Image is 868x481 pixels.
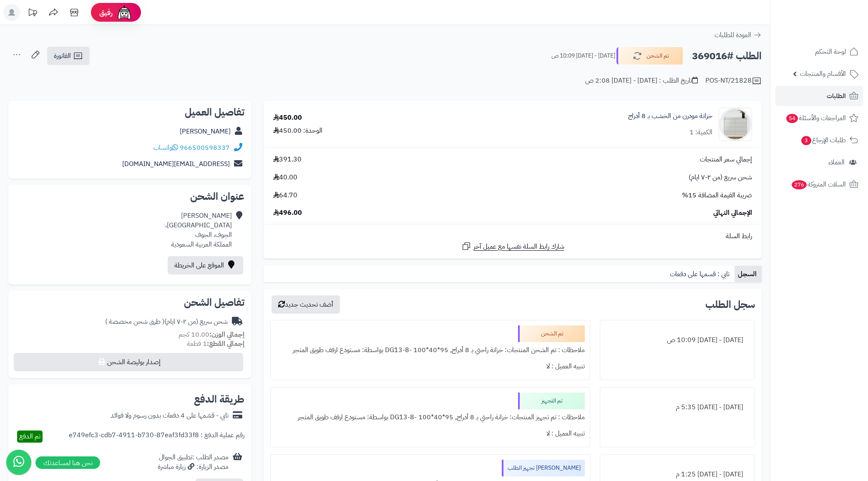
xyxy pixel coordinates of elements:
[276,342,585,358] div: ملاحظات : تم الشحن المنتجات: خزانة راحتي بـ 8 أدراج, 95*40*100 -DG13-8 بواسطة: مستودع ارفف طويق ا...
[605,399,750,416] div: [DATE] - [DATE] 5:35 م
[54,51,71,61] span: الفاتورة
[99,8,113,18] span: رفيق
[111,411,229,421] div: تابي - قسّمها على 4 دفعات بدون رسوم ولا فوائد
[786,113,798,123] span: 54
[800,68,846,80] span: الأقسام والمنتجات
[551,52,615,60] small: [DATE] - [DATE] 10:09 ص
[180,143,230,153] a: 966500598337
[187,339,244,349] small: 1 قطعة
[273,173,297,182] span: 40.00
[775,152,863,172] a: العملاء
[811,11,860,28] img: logo-2.png
[667,266,735,282] a: تابي : قسمها على دفعات
[785,112,846,124] span: المراجعات والأسئلة
[122,159,230,169] a: [EMAIL_ADDRESS][DOMAIN_NAME]
[775,108,863,128] a: المراجعات والأسئلة54
[692,48,762,65] h2: الطلب #369016
[273,208,302,218] span: 496.00
[105,317,164,327] span: ( طرق شحن مخصصة )
[47,47,90,65] a: الفاتورة
[585,76,698,86] div: تاريخ الطلب : [DATE] - [DATE] 2:08 ص
[153,143,178,153] a: واتساب
[689,128,712,137] div: الكمية: 1
[775,42,863,62] a: لوحة التحكم
[518,325,585,342] div: تم الشحن
[276,409,585,426] div: ملاحظات : تم تجهيز المنتجات: خزانة راحتي بـ 8 أدراج, 95*40*100 -DG13-8 بواسطة: مستودع ارفف طويق ا...
[715,30,762,40] a: العودة للطلبات
[605,332,750,348] div: [DATE] - [DATE] 10:09 ص
[616,47,683,65] button: تم الشحن
[194,394,244,404] h2: طريقة الدفع
[518,393,585,409] div: تم التجهيز
[14,353,243,371] button: إصدار بوليصة الشحن
[276,358,585,375] div: تنبيه العميل : لا
[775,174,863,194] a: السلات المتروكة276
[168,256,243,274] a: الموقع على الخريطة
[473,242,564,252] span: شارك رابط السلة نفسها مع عميل آخر
[165,211,232,249] div: [PERSON_NAME] [GEOGRAPHIC_DATA]، الجوف، الجوف المملكة العربية السعودية
[682,191,752,200] span: ضريبة القيمة المضافة 15%
[273,126,322,136] div: الوحدة: 450.00
[209,330,244,340] strong: إجمالي الوزن:
[700,155,752,164] span: إجمالي سعر المنتجات
[276,426,585,442] div: تنبيه العميل : لا
[827,90,846,102] span: الطلبات
[69,431,244,443] div: رقم عملية الدفع : e749efc3-cdb7-4911-b730-87eaf3fd33f8
[628,111,712,121] a: خزانة مودرن من الخشب بـ 8 أدراج
[158,462,229,472] div: مصدر الزيارة: زيارة مباشرة
[179,330,244,340] small: 10.00 كجم
[273,191,297,200] span: 64.70
[19,431,40,441] span: تم الدفع
[791,180,807,190] span: 276
[775,86,863,106] a: الطلبات
[705,300,755,310] h3: سجل الطلب
[502,460,585,476] div: [PERSON_NAME] تجهيز الطلب
[273,113,302,123] div: 450.00
[791,179,846,190] span: السلات المتروكة
[713,208,752,218] span: الإجمالي النهائي
[715,30,751,40] span: العودة للطلبات
[22,4,43,23] a: تحديثات المنصة
[116,4,133,21] img: ai-face.png
[15,107,244,117] h2: تفاصيل العميل
[689,173,752,182] span: شحن سريع (من ٢-٧ ايام)
[775,130,863,150] a: طلبات الإرجاع3
[158,453,229,472] div: مصدر الطلب :تطبيق الجوال
[719,108,752,141] img: 1753691349-1-90x90.jpg
[267,232,758,241] div: رابط السلة
[273,155,302,164] span: 391.30
[735,266,762,282] a: السجل
[705,76,762,86] div: POS-NT/21828
[15,191,244,201] h2: عنوان الشحن
[272,295,340,314] button: أضف تحديث جديد
[461,241,564,252] a: شارك رابط السلة نفسها مع عميل آخر
[800,134,846,146] span: طلبات الإرجاع
[180,126,231,136] a: [PERSON_NAME]
[207,339,244,349] strong: إجمالي القطع:
[815,46,846,58] span: لوحة التحكم
[105,317,228,327] div: شحن سريع (من ٢-٧ ايام)
[15,297,244,307] h2: تفاصيل الشحن
[828,156,845,168] span: العملاء
[801,136,812,146] span: 3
